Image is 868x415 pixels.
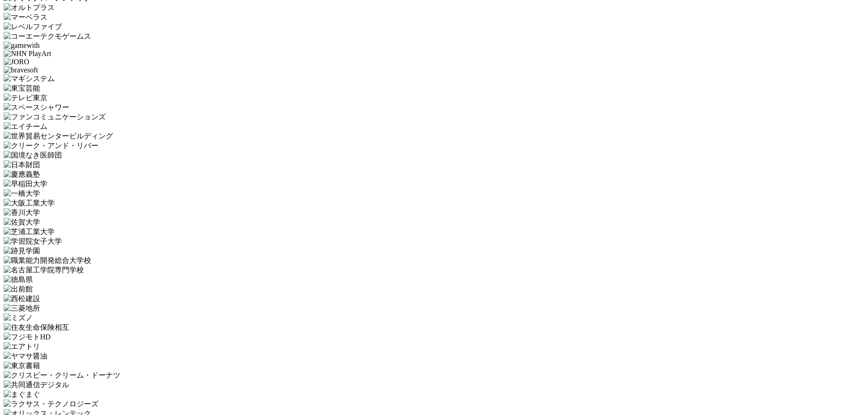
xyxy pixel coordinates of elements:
[4,323,69,333] img: 住友生命保険相互
[4,189,40,199] img: 一橋大学
[4,199,55,208] img: 大阪工業大学
[4,361,40,371] img: 東京書籍
[4,275,33,285] img: 徳島県
[4,179,47,189] img: 早稲田大学
[4,400,98,409] img: ラクサス・テクノロジーズ
[4,170,40,179] img: 慶應義塾
[4,13,47,22] img: マーベラス
[4,246,40,256] img: 跡見学園
[4,160,40,170] img: 日本財団
[4,41,40,50] img: gamewith
[4,237,62,246] img: 学習院女子大学
[4,333,51,342] img: フジモトHD
[4,285,33,294] img: 出前館
[4,84,40,93] img: 東宝芸能
[4,218,40,227] img: 佐賀大学
[4,227,55,237] img: 芝浦工業大学
[4,266,84,275] img: 名古屋工学院専門学校
[4,50,51,58] img: NHN PlayArt
[4,74,55,84] img: マギシステム
[4,103,69,113] img: スペースシャワー
[4,113,106,122] img: ファンコミュニケーションズ
[4,151,62,160] img: 国境なき医師団
[4,371,120,380] img: クリスピー・クリーム・ドーナツ
[4,352,47,361] img: ヤマサ醤油
[4,342,40,352] img: エアトリ
[4,66,38,74] img: bravesoft
[4,256,91,266] img: 職業能力開発総合大学校
[4,313,33,323] img: ミズノ
[4,32,91,41] img: コーエーテクモゲームス
[4,380,69,390] img: 共同通信デジタル
[4,208,40,218] img: 香川大学
[4,3,55,13] img: オルトプラス
[4,58,29,66] img: JORO
[4,93,47,103] img: テレビ東京
[4,294,40,304] img: 西松建設
[4,304,40,313] img: 三菱地所
[4,122,47,132] img: エイチーム
[4,132,113,141] img: 世界貿易センタービルディング
[4,390,40,400] img: まぐまぐ
[4,22,62,32] img: レベルファイブ
[4,141,98,151] img: クリーク・アンド・リバー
